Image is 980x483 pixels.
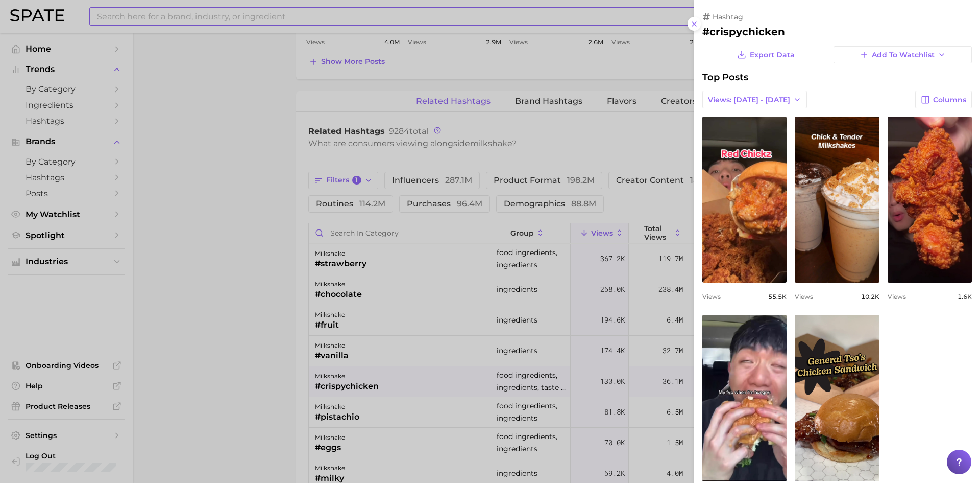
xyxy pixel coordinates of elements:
[834,46,972,63] button: Add to Watchlist
[888,293,906,301] span: Views
[702,91,807,108] button: Views: [DATE] - [DATE]
[702,26,972,38] h2: #crispychicken
[933,96,966,104] span: Columns
[958,293,972,301] span: 1.6k
[872,51,935,59] span: Add to Watchlist
[915,91,972,108] button: Columns
[734,46,797,63] button: Export Data
[708,96,790,104] span: Views: [DATE] - [DATE]
[750,51,795,59] span: Export Data
[713,12,743,21] span: hashtag
[702,293,721,301] span: Views
[795,293,813,301] span: Views
[702,72,748,83] span: Top Posts
[768,293,787,301] span: 55.5k
[861,293,879,301] span: 10.2k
